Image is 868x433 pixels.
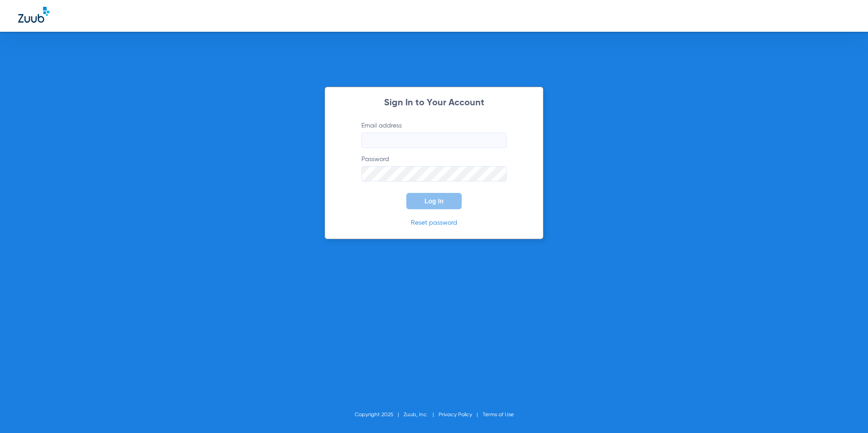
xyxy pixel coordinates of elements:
a: Terms of Use [483,412,514,418]
img: Zuub Logo [18,7,49,23]
label: Email address [361,121,507,148]
iframe: Chat Widget [823,389,868,433]
span: Log In [424,197,444,205]
a: Reset password [411,220,457,226]
input: Password [361,166,507,182]
li: Copyright 2025 [355,410,404,419]
h2: Sign In to Your Account [348,98,520,108]
label: Password [361,155,507,182]
li: Zuub, Inc. [404,410,439,419]
a: Privacy Policy [439,412,472,418]
button: Log In [406,193,462,209]
input: Email address [361,133,507,148]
